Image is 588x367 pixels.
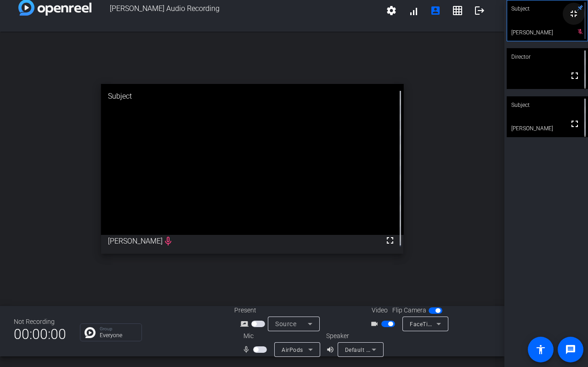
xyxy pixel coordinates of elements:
[370,318,381,329] mat-icon: videocam_outline
[430,5,441,16] mat-icon: account_box
[85,327,96,338] img: Chat Icon
[101,84,404,109] div: Subject
[100,333,137,338] p: Everyone
[345,346,391,353] span: Default - AirPods
[14,317,66,327] div: Not Recording
[14,323,66,345] span: 00:00:00
[569,70,580,81] mat-icon: fullscreen
[234,331,326,341] div: Mic
[326,344,337,355] mat-icon: volume_up
[282,347,303,353] span: AirPods
[326,331,381,341] div: Speaker
[242,344,253,355] mat-icon: mic_none
[386,5,397,16] mat-icon: settings
[507,48,588,66] div: Director
[275,320,296,328] span: Source
[474,5,485,16] mat-icon: logout
[100,327,137,331] p: Group
[535,344,546,355] mat-icon: accessibility
[372,306,388,315] span: Video
[568,8,579,19] mat-icon: fullscreen_exit
[507,96,588,114] div: Subject
[392,306,426,315] span: Flip Camera
[384,235,396,246] mat-icon: fullscreen
[410,320,504,328] span: FaceTime HD Camera (1C1C:B782)
[565,344,576,355] mat-icon: message
[234,306,326,315] div: Present
[452,5,463,16] mat-icon: grid_on
[240,318,251,329] mat-icon: screen_share_outline
[569,118,580,129] mat-icon: fullscreen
